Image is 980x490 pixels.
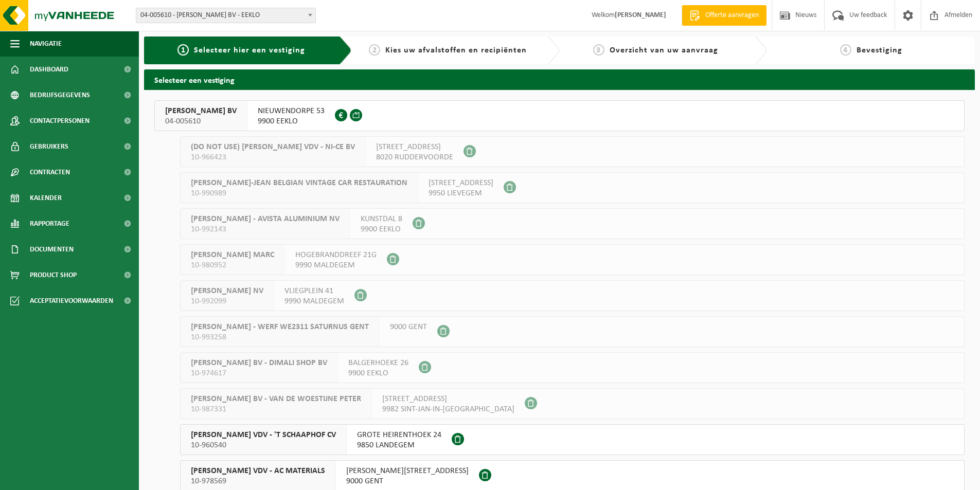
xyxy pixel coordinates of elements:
[348,368,408,378] span: 9900 EEKLO
[30,288,113,314] span: Acceptatievoorwaarden
[593,44,604,56] span: 3
[30,185,62,211] span: Kalender
[30,237,74,262] span: Documenten
[191,430,336,440] span: [PERSON_NAME] VDV - 'T SCHAAPHOF CV
[191,250,274,260] span: [PERSON_NAME] MARC
[136,8,315,23] span: 04-005610 - ELIAS VANDEVOORDE BV - EEKLO
[376,152,453,162] span: 8020 RUDDERVOORDE
[346,466,469,476] span: [PERSON_NAME][STREET_ADDRESS]
[191,142,355,152] span: (DO NOT USE) [PERSON_NAME] VDV - NI-CE BV
[429,188,493,198] span: 9950 LIEVEGEM
[390,322,427,332] span: 9000 GENT
[30,57,68,82] span: Dashboard
[191,152,355,162] span: 10-966423
[361,224,402,234] span: 9900 EEKLO
[30,211,69,237] span: Rapportage
[429,178,493,188] span: [STREET_ADDRESS]
[154,100,965,131] button: [PERSON_NAME] BV 04-005610 NIEUWENDORPE 539900 EEKLO
[191,332,369,342] span: 10-993258
[30,134,68,159] span: Gebruikers
[385,46,527,55] span: Kies uw afvalstoffen en recipiënten
[382,394,514,404] span: [STREET_ADDRESS]
[258,116,325,126] span: 9900 EEKLO
[191,188,407,198] span: 10-990989
[191,260,274,270] span: 10-980952
[361,214,402,224] span: KUNSTDAL 8
[346,476,469,486] span: 9000 GENT
[348,358,408,368] span: BALGERHOEKE 26
[191,178,407,188] span: [PERSON_NAME]-JEAN BELGIAN VINTAGE CAR RESTAURATION
[610,46,718,55] span: Overzicht van uw aanvraag
[382,404,514,414] span: 9982 SINT-JAN-IN-[GEOGRAPHIC_DATA]
[191,286,263,296] span: [PERSON_NAME] NV
[191,322,369,332] span: [PERSON_NAME] - WERF WE2311 SATURNUS GENT
[840,44,851,56] span: 4
[284,286,344,296] span: VLIEGPLEIN 41
[369,44,380,56] span: 2
[191,394,361,404] span: [PERSON_NAME] BV - VAN DE WOESTIJNE PETER
[191,368,327,378] span: 10-974617
[191,224,340,234] span: 10-992143
[194,46,305,55] span: Selecteer hier een vestiging
[177,44,189,56] span: 1
[703,10,761,21] span: Offerte aanvragen
[30,262,77,288] span: Product Shop
[180,424,965,455] button: [PERSON_NAME] VDV - 'T SCHAAPHOF CV 10-960540 GROTE HEIRENTHOEK 249850 LANDEGEM
[30,159,70,185] span: Contracten
[295,250,377,260] span: HOGEBRANDDREEF 21G
[682,5,767,26] a: Offerte aanvragen
[857,46,902,55] span: Bevestiging
[30,82,90,108] span: Bedrijfsgegevens
[136,8,316,23] span: 04-005610 - ELIAS VANDEVOORDE BV - EEKLO
[284,296,344,306] span: 9990 MALDEGEM
[191,404,361,414] span: 10-987331
[191,476,325,486] span: 10-978569
[357,440,441,450] span: 9850 LANDEGEM
[191,440,336,450] span: 10-960540
[165,106,237,116] span: [PERSON_NAME] BV
[376,142,453,152] span: [STREET_ADDRESS]
[615,11,666,19] strong: [PERSON_NAME]
[357,430,441,440] span: GROTE HEIRENTHOEK 24
[191,358,327,368] span: [PERSON_NAME] BV - DIMALI SHOP BV
[258,106,325,116] span: NIEUWENDORPE 53
[191,466,325,476] span: [PERSON_NAME] VDV - AC MATERIALS
[144,69,975,89] h2: Selecteer een vestiging
[191,296,263,306] span: 10-992099
[165,116,237,126] span: 04-005610
[30,108,90,134] span: Contactpersonen
[30,31,62,57] span: Navigatie
[295,260,377,270] span: 9990 MALDEGEM
[191,214,340,224] span: [PERSON_NAME] - AVISTA ALUMINIUM NV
